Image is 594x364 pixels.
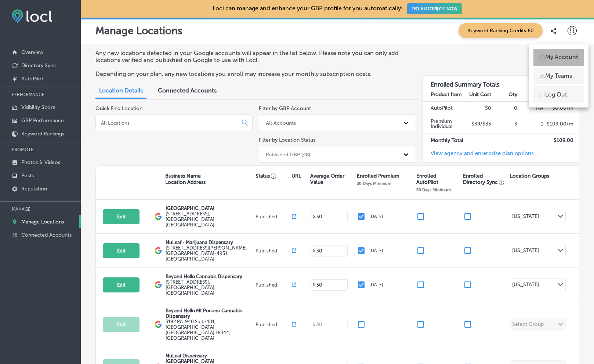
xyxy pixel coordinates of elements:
[21,172,34,179] p: Posts
[21,104,55,110] p: Visibility Score
[545,72,572,80] p: My Teams
[21,186,47,192] p: Reputation
[545,53,578,62] p: My Account
[21,159,60,165] p: Photos & Videos
[12,10,52,23] img: fda3e92497d09a02dc62c9cd864e3231.png
[21,76,43,82] p: AutoPilot
[21,219,64,225] p: Manage Locations
[21,117,64,124] p: GBP Performance
[21,62,56,69] p: Directory Sync
[533,68,584,84] a: My Teams
[545,90,567,99] p: Log Out
[21,49,43,55] p: Overview
[21,232,72,238] p: Connected Accounts
[533,49,584,66] a: My Account
[533,86,584,103] a: Log Out
[407,3,462,14] button: TRY AUTOPILOT NOW
[21,131,64,137] p: Keyword Rankings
